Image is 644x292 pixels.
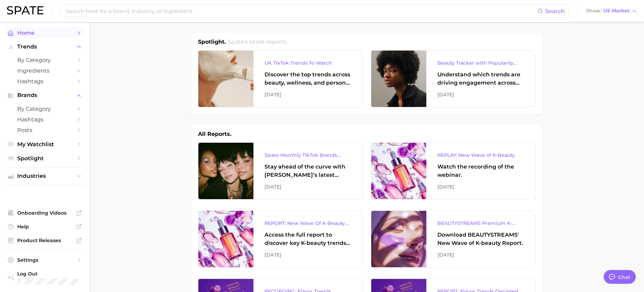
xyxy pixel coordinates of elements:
[17,127,72,133] span: Posts
[17,141,72,148] span: My Watchlist
[17,67,72,74] span: Ingredients
[584,7,639,15] button: ShowUS Market
[586,9,601,13] span: Show
[198,210,363,268] a: REPORT: New Wave Of K-Beauty: [GEOGRAPHIC_DATA]’s Trending Innovations In Skincare & Color Cosmet...
[437,183,524,191] div: [DATE]
[6,65,84,76] a: Ingredients
[17,30,72,36] span: Home
[6,90,84,100] button: Brands
[6,55,84,65] a: by Category
[6,269,84,286] a: Log out. Currently logged in with e-mail swiener@maryruthorganics.com.
[437,90,524,99] div: [DATE]
[371,210,536,268] a: BEAUTYSTREAMS Premium K-beauty Trends ReportDownload BEAUTYSTREAMS' New Wave of K-beauty Report.[...
[437,59,524,67] div: Beauty Tracker with Popularity Index
[6,139,84,150] a: My Watchlist
[264,59,351,67] div: UK TikTok Trends To Watch
[6,171,84,181] button: Industries
[437,71,524,87] div: Understand which trends are driving engagement across platforms in the skin, hair, makeup, and fr...
[6,255,84,265] a: Settings
[17,257,72,263] span: Settings
[198,50,363,107] a: UK TikTok Trends To WatchDiscover the top trends across beauty, wellness, and personal care on Ti...
[228,38,287,46] h2: Spate's latest reports.
[7,6,43,14] img: SPATE
[264,163,351,179] div: Stay ahead of the curve with [PERSON_NAME]’s latest monthly tracker, spotlighting the fastest-gro...
[264,231,351,247] div: Access the full report to discover key K-beauty trends influencing [DATE] beauty market
[6,208,84,218] a: Onboarding Videos
[17,173,72,179] span: Industries
[437,163,524,179] div: Watch the recording of the webinar.
[6,153,84,164] a: Spotlight
[17,210,72,216] span: Onboarding Videos
[545,8,565,14] span: Search
[437,151,524,159] div: REPLAY: New Wave of K-Beauty
[17,155,72,162] span: Spotlight
[264,71,351,87] div: Discover the top trends across beauty, wellness, and personal care on TikTok [GEOGRAPHIC_DATA].
[17,237,72,244] span: Product Releases
[437,231,524,247] div: Download BEAUTYSTREAMS' New Wave of K-beauty Report.
[6,28,84,38] a: Home
[17,116,72,123] span: Hashtags
[17,57,72,63] span: by Category
[198,130,231,138] h1: All Reports.
[264,219,351,227] div: REPORT: New Wave Of K-Beauty: [GEOGRAPHIC_DATA]’s Trending Innovations In Skincare & Color Cosmetics
[6,221,84,232] a: Help
[264,151,351,159] div: Spate Monthly TikTok Brands Tracker
[17,44,72,50] span: Trends
[264,90,351,99] div: [DATE]
[264,251,351,259] div: [DATE]
[198,142,363,199] a: Spate Monthly TikTok Brands TrackerStay ahead of the curve with [PERSON_NAME]’s latest monthly tr...
[437,251,524,259] div: [DATE]
[437,219,524,227] div: BEAUTYSTREAMS Premium K-beauty Trends Report
[6,42,84,52] button: Trends
[6,76,84,87] a: Hashtags
[6,114,84,125] a: Hashtags
[6,104,84,114] a: by Category
[17,106,72,112] span: by Category
[264,183,351,191] div: [DATE]
[6,235,84,246] a: Product Releases
[65,5,538,17] input: Search here for a brand, industry, or ingredient
[17,92,72,98] span: Brands
[6,125,84,136] a: Posts
[603,9,630,13] span: US Market
[17,271,96,277] span: Log Out
[17,224,72,230] span: Help
[371,142,536,199] a: REPLAY: New Wave of K-BeautyWatch the recording of the webinar.[DATE]
[198,38,226,46] h1: Spotlight.
[17,78,72,85] span: Hashtags
[371,50,536,107] a: Beauty Tracker with Popularity IndexUnderstand which trends are driving engagement across platfor...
